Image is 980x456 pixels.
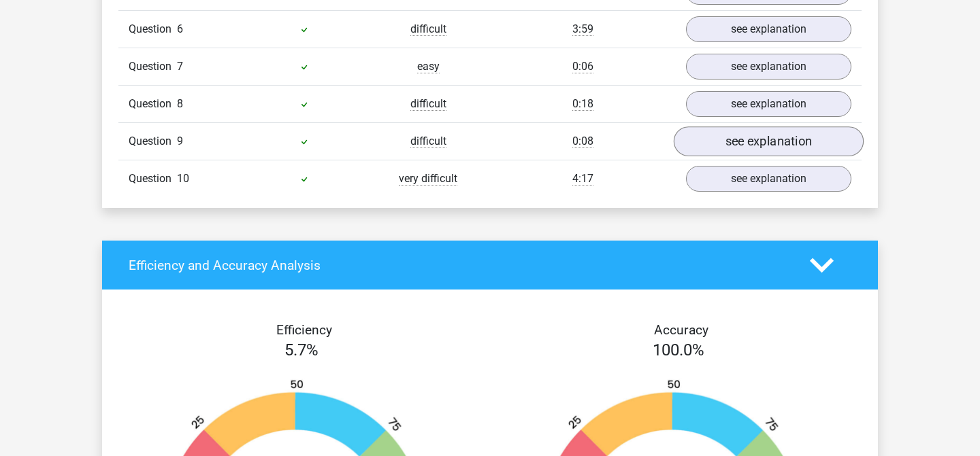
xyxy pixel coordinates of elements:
span: Question [129,58,177,75]
span: difficult [410,135,446,148]
span: Question [129,171,177,187]
a: see explanation [686,54,851,80]
span: Question [129,21,177,37]
span: 8 [177,97,183,110]
span: 7 [177,60,183,73]
span: 10 [177,172,189,185]
h4: Efficiency and Accuracy Analysis [129,258,789,273]
span: 9 [177,135,183,147]
span: 0:06 [572,60,593,73]
span: Question [129,96,177,112]
a: see explanation [674,126,864,156]
span: 0:18 [572,97,593,111]
span: 4:17 [572,172,593,186]
span: difficult [410,97,446,111]
span: 6 [177,22,183,35]
span: 5.7% [284,340,318,359]
span: Question [129,133,177,150]
span: very difficult [399,172,457,186]
a: see explanation [686,16,851,42]
span: 3:59 [572,22,593,36]
a: see explanation [686,166,851,192]
a: see explanation [686,91,851,117]
h4: Accuracy [506,322,857,338]
h4: Efficiency [129,322,480,338]
span: easy [417,60,440,73]
span: difficult [410,22,446,36]
span: 0:08 [572,135,593,148]
span: 100.0% [653,340,704,359]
